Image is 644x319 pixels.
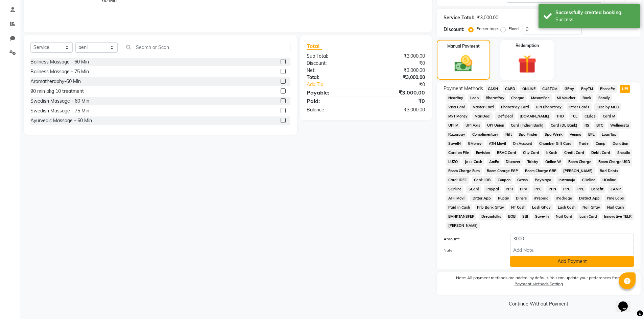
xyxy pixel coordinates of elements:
[580,176,597,184] span: COnline
[582,122,592,129] span: RS
[509,204,527,211] span: NT Cash
[366,97,430,105] div: ₹0
[599,131,619,138] span: LoanTap
[510,256,634,267] button: Add Payment
[483,94,506,102] span: BharatPay
[499,103,531,111] span: BharatPay Card
[446,213,477,220] span: BANKTANSFER
[596,158,632,166] span: Room Charge USD
[577,213,599,220] span: Lash Card
[598,85,617,93] span: PhonePe
[463,122,482,129] span: UPI Axis
[554,213,575,220] span: Nail Card
[579,85,595,93] span: PayTM
[30,88,84,95] div: 90 min pkg 10 treatment
[544,149,559,157] span: bKash
[561,185,573,193] span: PPG
[366,74,430,81] div: ₹3,000.00
[510,245,634,255] input: Add Note
[525,158,541,166] span: Tabby
[466,140,484,148] span: GMoney
[509,94,526,102] span: Cheque
[554,112,566,120] span: THD
[302,60,366,67] div: Discount:
[302,106,366,113] div: Balance :
[510,234,634,244] input: Amount
[449,53,478,74] img: _cash.svg
[444,26,464,33] div: Discount:
[446,222,480,230] span: [PERSON_NAME]
[438,300,639,308] a: Continue Without Payment
[518,185,530,193] span: PPV
[504,185,515,193] span: PPR
[446,140,463,148] span: SaveIN
[520,213,530,220] span: SBI
[580,94,593,102] span: Bank
[575,185,587,193] span: PPE
[446,149,471,157] span: Card on File
[470,194,493,202] span: Dittor App
[514,194,529,202] span: Diners
[366,106,430,113] div: ₹3,000.00
[503,131,514,138] span: Nift
[555,9,635,16] div: Successfully created booking.
[444,275,634,290] label: Note: All payment methods are added, by default. You can update your preferences from
[594,122,605,129] span: BTC
[438,236,505,242] label: Amount:
[30,107,89,114] div: Swedish Massage - 75 Min
[620,85,630,93] span: UPI
[529,94,552,102] span: MosamBee
[30,58,89,65] div: Baliness Massage - 60 Min
[366,60,430,67] div: ₹0
[515,176,530,184] span: Gcash
[569,112,580,120] span: TCL
[444,85,483,92] span: Payment Methods
[470,103,496,111] span: Master Card
[446,112,470,120] span: MyT Money
[302,88,366,97] div: Payable:
[484,185,501,193] span: Paypal
[366,67,430,74] div: ₹3,000.00
[495,176,512,184] span: Coupon
[530,204,553,211] span: Lash GPay
[486,85,500,93] span: CASH
[600,176,618,184] span: UOnline
[543,158,564,166] span: Online W
[554,194,574,202] span: iPackage
[462,158,484,166] span: Jazz Cash
[487,158,501,166] span: AmEx
[534,103,564,111] span: UPI BharatPay
[470,131,500,138] span: Complimentary
[446,167,482,175] span: Room Charge Euro
[30,78,81,85] div: Aromatheraphy-60 Min
[589,149,612,157] span: Debit Card
[568,131,583,138] span: Venmo
[555,94,578,102] span: MI Voucher
[377,81,430,88] div: ₹0
[509,122,546,129] span: Card (Indian Bank)
[561,167,595,175] span: [PERSON_NAME]
[446,194,468,202] span: ATH Movil
[302,81,376,88] a: Add Tip
[496,194,511,202] span: Rupay
[589,185,606,193] span: Benefit
[586,131,597,138] span: BFL
[537,140,574,148] span: Chamber Gift Card
[468,94,481,102] span: Loan
[533,176,554,184] span: PayMaya
[511,140,534,148] span: On Account
[567,103,592,111] span: Other Cards
[598,167,620,175] span: Bad Debts
[302,74,366,81] div: Total:
[302,67,366,74] div: Net:
[532,185,544,193] span: PPC
[521,149,542,157] span: City Card
[566,158,593,166] span: Room Charge
[594,103,621,111] span: Juice by MCB
[608,122,631,129] span: Wellnessta
[516,43,539,49] label: Redemption
[582,112,598,120] span: CEdge
[593,140,607,148] span: Comp
[549,122,580,129] span: Card (DL Bank)
[447,43,480,49] label: Manual Payment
